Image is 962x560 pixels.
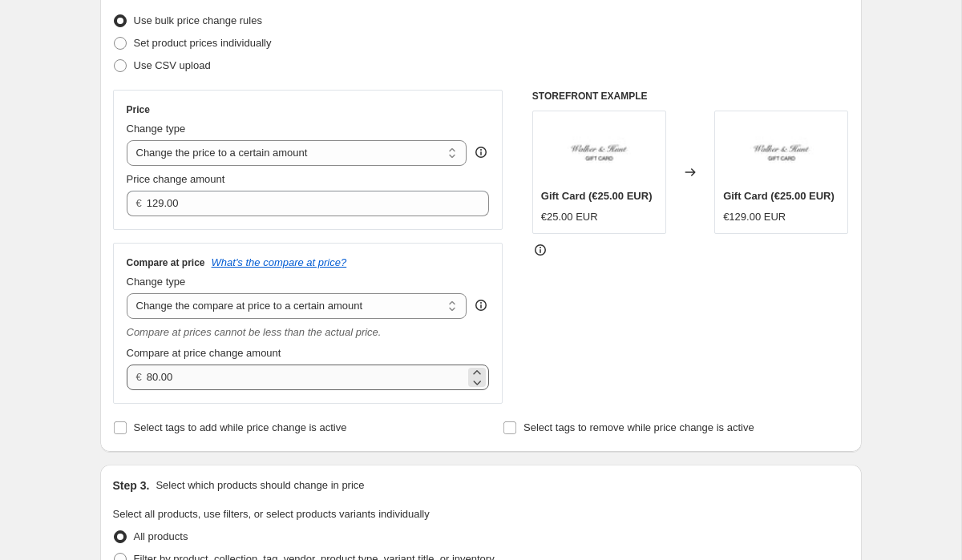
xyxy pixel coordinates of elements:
[473,297,489,313] div: help
[113,477,150,494] h2: Step 3.
[212,256,347,268] button: What's the compare at price?
[134,59,211,71] span: Use CSV upload
[127,276,186,288] span: Change type
[147,365,465,390] input: 80.00
[134,37,272,49] span: Set product prices individually
[134,530,188,542] span: All products
[750,119,814,183] img: GIFT_CARD_80x.jpg
[136,371,142,383] span: €
[541,211,598,223] span: €25.00 EUR
[127,173,225,185] span: Price change amount
[134,421,347,433] span: Select tags to add while price change is active
[127,326,382,338] i: Compare at prices cannot be less than the actual price.
[156,477,364,494] p: Select which products should change in price
[127,123,186,135] span: Change type
[523,421,754,433] span: Select tags to remove while price change is active
[127,347,281,359] span: Compare at price change amount
[567,119,631,183] img: GIFT_CARD_80x.jpg
[723,190,835,202] span: Gift Card (€25.00 EUR)
[134,14,262,26] span: Use bulk price change rules
[127,256,205,269] h3: Compare at price
[127,103,150,116] h3: Price
[113,508,430,520] span: Select all products, use filters, or select products variants individually
[473,144,489,160] div: help
[541,190,653,202] span: Gift Card (€25.00 EUR)
[723,211,786,223] span: €129.00 EUR
[147,191,465,216] input: 80.00
[136,197,142,209] span: €
[532,90,849,103] h6: STOREFRONT EXAMPLE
